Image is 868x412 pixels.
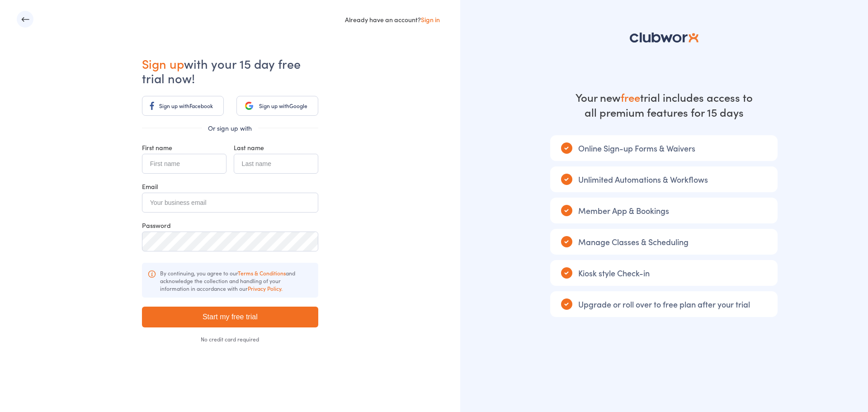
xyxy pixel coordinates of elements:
div: Email [142,182,318,191]
div: Unlimited Automations & Workflows [550,166,778,192]
strong: free [621,90,640,104]
a: Sign up withGoogle [236,96,318,116]
div: First name [142,143,226,152]
input: First name [142,154,226,174]
div: Online Sign-up Forms & Waivers [550,135,778,161]
div: Your new trial includes access to all premium features for 15 days [574,90,755,119]
div: Password [142,221,318,230]
input: Your business email [142,193,318,213]
a: Privacy Policy. [248,284,283,292]
span: Sign up with [159,102,189,109]
input: Start my free trial [142,307,318,327]
div: No credit card required [142,336,318,342]
div: Manage Classes & Scheduling [550,229,778,255]
div: Last name [234,143,318,152]
img: logo-81c5d2ba81851df8b7b8b3f485ec5aa862684ab1dc4821eed5b71d8415c3dc76.svg [630,33,698,43]
a: Sign in [421,15,440,24]
div: Or sign up with [142,123,318,133]
div: Upgrade or roll over to free plan after your trial [550,291,778,317]
div: Kiosk style Check-in [550,260,778,286]
span: Sign up with [259,102,289,109]
h1: with your 15 day free trial now! [142,56,318,85]
a: Sign up withFacebook [142,96,224,116]
input: Last name [234,154,318,174]
div: Already have an account? [345,15,440,24]
span: Sign up [142,55,184,72]
div: Member App & Bookings [550,198,778,223]
a: Terms & Conditions [238,269,286,277]
div: By continuing, you agree to our and acknowledge the collection and handling of your information i... [142,263,318,298]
